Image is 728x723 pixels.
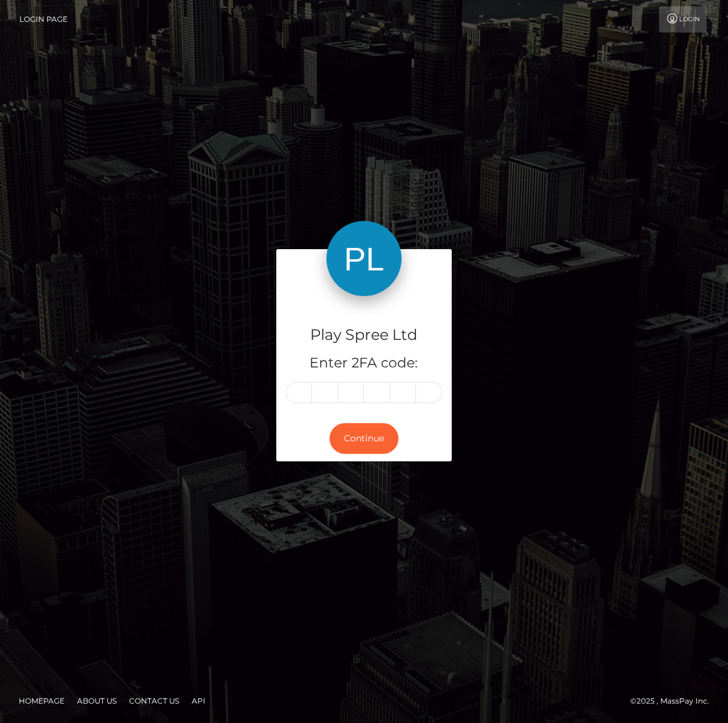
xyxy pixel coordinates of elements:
[630,694,719,708] div: © 2025 , MassPay Inc.
[14,691,70,710] a: Homepage
[326,221,402,296] img: Play Spree Ltd
[659,6,707,33] a: Login
[187,691,211,710] a: API
[72,691,122,710] a: About Us
[124,691,184,710] a: Contact Us
[286,354,442,373] h5: Enter 2FA code:
[286,324,442,346] h4: Play Spree Ltd
[19,6,68,33] a: Login Page
[330,423,398,454] button: Continue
